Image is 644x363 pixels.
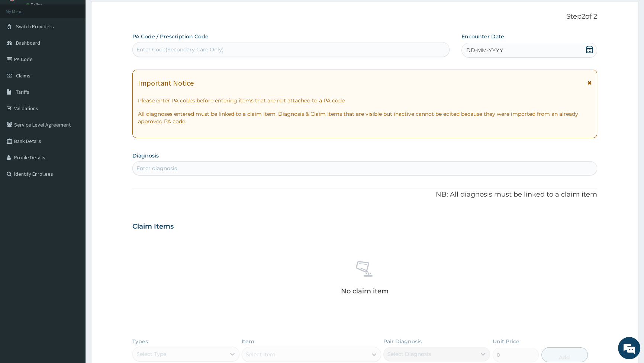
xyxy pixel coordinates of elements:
p: No claim item [341,287,389,295]
span: DD-MM-YYYY [466,47,503,54]
div: Chat with us now [39,42,125,51]
p: NB: All diagnosis must be linked to a claim item [132,190,597,200]
div: Minimize live chat window [122,4,140,22]
h3: Claim Items [132,223,174,231]
p: Please enter PA codes before entering items that are not attached to a PA code [138,97,592,104]
label: Diagnosis [132,152,159,159]
span: We're online! [43,94,103,169]
a: Online [26,2,44,7]
span: Dashboard [16,39,40,46]
textarea: Type your message and hit 'Enter' [4,203,142,229]
label: PA Code / Prescription Code [132,33,209,40]
span: Tariffs [16,89,29,95]
p: Step 2 of 2 [132,13,597,21]
span: Claims [16,72,30,79]
p: All diagnoses entered must be linked to a claim item. Diagnosis & Claim Items that are visible bu... [138,110,592,125]
label: Encounter Date [461,33,504,40]
img: d_794563401_company_1708531726252_794563401 [14,37,30,56]
h1: Important Notice [138,79,194,87]
div: Enter diagnosis [136,165,177,172]
span: Switch Providers [16,23,54,30]
div: Enter Code(Secondary Care Only) [136,46,224,53]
